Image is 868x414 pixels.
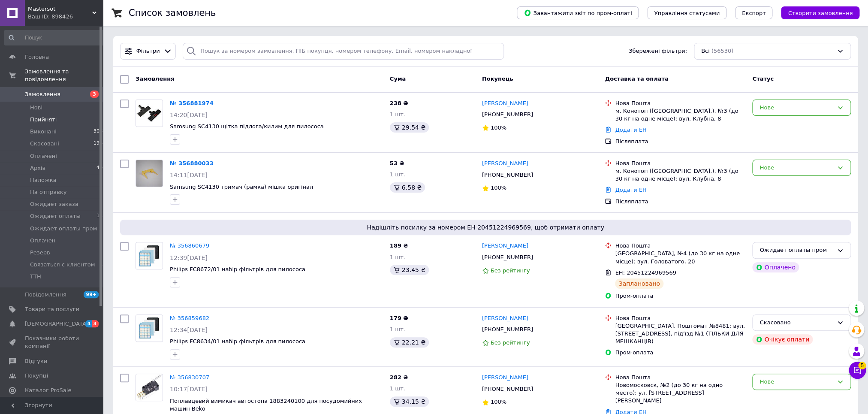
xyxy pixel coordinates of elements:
span: Завантажити звіт по пром-оплаті [524,9,632,17]
div: Нова Пошта [615,242,745,250]
a: Samsung SC4130 тримач (рамка) мішка оригінал [170,184,313,190]
div: [GEOGRAPHIC_DATA], №4 (до 30 кг на одне місце): вул. Головатого, 20 [615,250,745,265]
span: 1 шт. [390,171,405,178]
a: № 356881974 [170,100,214,106]
span: Покупці [25,372,48,380]
span: ЕН: 20451224969569 [615,269,676,276]
a: [PERSON_NAME] [482,160,528,168]
span: Покупець [482,76,513,82]
div: Нове [759,163,833,172]
div: Нове [759,103,833,112]
span: 14:11[DATE] [170,172,208,178]
span: [PHONE_NUMBER] [482,326,533,332]
span: Ожидает оплаты пром [30,225,97,233]
a: № 356859682 [170,315,209,321]
span: Ожидает заказа [30,200,78,208]
a: Поплавцевий вимикач автостопа 1883240100 для посудомийних машин Beko [170,398,362,412]
span: Доставка та оплата [605,76,668,82]
a: № 356860679 [170,242,209,249]
a: Додати ЕН [615,127,646,133]
a: Samsung SC4130 щітка підлога/килим для пилососа [170,123,324,130]
div: Новомосковск, №2 (до 30 кг на одно место): ул. [STREET_ADDRESS][PERSON_NAME] [615,381,745,405]
div: 23.45 ₴ [390,265,429,275]
a: Додати ЕН [615,187,646,193]
span: 12:34[DATE] [170,326,208,333]
div: Пром-оплата [615,349,745,357]
div: Пром-оплата [615,292,745,300]
img: Фото товару [136,374,163,401]
a: № 356880033 [170,160,214,166]
a: Фото товару [136,242,163,269]
div: Нова Пошта [615,100,745,107]
input: Пошук за номером замовлення, ПІБ покупця, номером телефону, Email, номером накладної [183,43,503,60]
a: [PERSON_NAME] [482,314,528,323]
button: Завантажити звіт по пром-оплаті [517,6,639,19]
span: Связаться с клиентом [30,261,95,269]
img: Фото товару [136,160,163,187]
span: 3 [90,91,99,98]
span: [PHONE_NUMBER] [482,386,533,392]
img: Фото товару [136,104,163,122]
span: На отправку [30,188,66,196]
span: 4862 [96,164,108,172]
span: Фільтри [136,47,160,55]
a: Фото товару [136,160,163,187]
span: (56530) [711,48,733,54]
span: [PHONE_NUMBER] [482,172,533,178]
span: 100% [491,124,506,131]
button: Створити замовлення [781,6,859,19]
span: 1 шт. [390,385,405,392]
span: Статус [752,76,774,82]
span: Mastersot [28,5,92,13]
div: [GEOGRAPHIC_DATA], Поштомат №8481: вул. [STREET_ADDRESS], під'їзд №1 (ТІЛЬКИ ДЛЯ МЕШКАНЦІВ) [615,322,745,346]
span: Нові [30,104,42,112]
div: 29.54 ₴ [390,122,429,133]
span: 1 шт. [390,326,405,332]
img: Фото товару [136,245,163,267]
div: Очікує оплати [752,334,813,344]
div: Оплачено [752,262,799,272]
span: Надішліть посилку за номером ЕН 20451224969569, щоб отримати оплату [124,223,847,232]
span: Оплачені [30,152,57,160]
span: [PHONE_NUMBER] [482,254,533,260]
span: 1555 [96,212,108,220]
span: 19184 [93,140,108,148]
span: Прийняті [30,116,57,124]
div: Скасовано [759,318,833,327]
a: № 356830707 [170,374,209,381]
span: Оплачен [30,237,55,245]
span: Всі [701,47,710,55]
a: [PERSON_NAME] [482,242,528,250]
div: м. Конотоп ([GEOGRAPHIC_DATA].), №3 (до 30 кг на одне місце): вул. Клубна, 8 [615,107,745,123]
span: Головна [25,53,49,61]
span: Виконані [30,128,57,136]
span: Архів [30,164,45,172]
span: Експорт [742,10,766,16]
div: Нове [759,378,833,387]
span: Замовлення та повідомлення [25,68,103,83]
a: [PERSON_NAME] [482,374,528,382]
span: 5 [858,362,866,369]
div: Післяплата [615,138,745,145]
span: 30870 [93,128,108,136]
span: 10:17[DATE] [170,386,208,393]
button: Управління статусами [647,6,726,19]
span: Каталог ProSale [25,387,71,394]
button: Чат з покупцем5 [849,362,866,379]
span: Управління статусами [654,10,720,16]
span: 282 ₴ [390,374,408,381]
span: 14:20[DATE] [170,112,208,118]
span: Резерв [30,249,50,257]
span: Без рейтингу [491,339,530,346]
span: Скасовані [30,140,59,148]
a: Фото товару [136,374,163,401]
input: Пошук [4,30,109,45]
span: Повідомлення [25,291,66,299]
span: [DEMOGRAPHIC_DATA] [25,320,88,328]
button: Експорт [735,6,773,19]
h1: Список замовлень [129,8,216,18]
div: Нова Пошта [615,160,745,167]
